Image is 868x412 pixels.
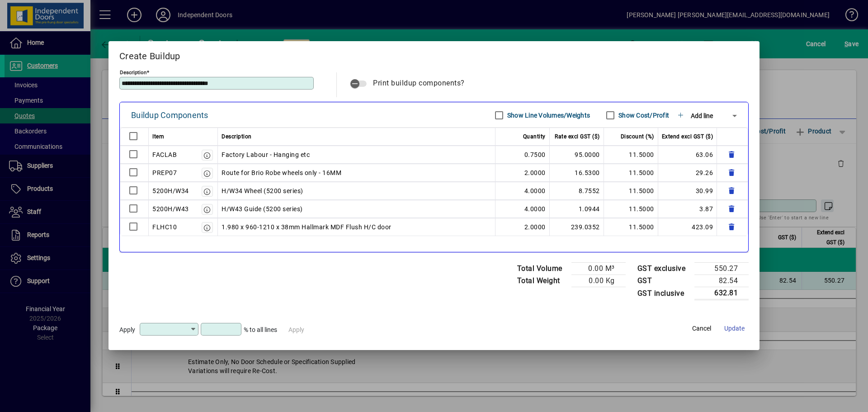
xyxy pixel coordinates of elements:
[694,287,749,300] td: 632.81
[553,167,600,178] div: 16.5300
[513,263,571,275] td: Total Volume
[604,218,658,236] td: 11.5000
[152,167,177,178] div: PREP07
[120,69,146,76] mat-label: Description
[720,321,749,337] button: Update
[571,275,626,287] td: 0.00 Kg
[658,218,717,236] td: 423.09
[662,131,713,142] span: Extend excl GST ($)
[222,131,252,142] span: Description
[152,222,177,232] div: FLHC10
[373,79,465,87] span: Print buildup components?
[513,275,571,287] td: Total Weight
[553,222,600,232] div: 239.0352
[621,131,654,142] span: Discount (%)
[658,164,717,182] td: 29.26
[495,200,550,218] td: 4.0000
[108,41,759,67] h2: Create Buildup
[152,131,164,142] span: Item
[152,149,177,160] div: FACLAB
[633,287,695,300] td: GST inclusive
[617,111,669,120] label: Show Cost/Profit
[523,131,546,142] span: Quantity
[692,324,711,333] span: Cancel
[633,275,695,287] td: GST
[152,185,189,196] div: 5200H/W34
[604,164,658,182] td: 11.5000
[244,326,277,333] span: % to all lines
[571,263,626,275] td: 0.00 M³
[152,204,189,214] div: 5200H/W43
[495,164,550,182] td: 2.0000
[658,146,717,164] td: 63.06
[691,112,713,119] span: Add line
[633,263,695,275] td: GST exclusive
[658,200,717,218] td: 3.87
[694,263,749,275] td: 550.27
[604,146,658,164] td: 11.5000
[495,146,550,164] td: 0.7500
[555,131,600,142] span: Rate excl GST ($)
[687,321,716,337] button: Cancel
[553,149,600,160] div: 95.0000
[218,200,495,218] td: H/W43 Guide (5200 series)
[724,324,745,333] span: Update
[694,275,749,287] td: 82.54
[658,182,717,200] td: 30.99
[604,200,658,218] td: 11.5000
[218,182,495,200] td: H/W34 Wheel (5200 series)
[553,185,600,196] div: 8.7552
[604,182,658,200] td: 11.5000
[131,108,208,123] div: Buildup Components
[218,164,495,182] td: Route for Brio Robe wheels only - 16MM
[218,218,495,236] td: 1.980 x 960-1210 x 38mm Hallmark MDF Flush H/C door
[495,218,550,236] td: 2.0000
[505,111,590,120] label: Show Line Volumes/Weights
[218,146,495,164] td: Factory Labour - Hanging etc
[553,204,600,214] div: 1.0944
[119,326,135,333] span: Apply
[495,182,550,200] td: 4.0000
